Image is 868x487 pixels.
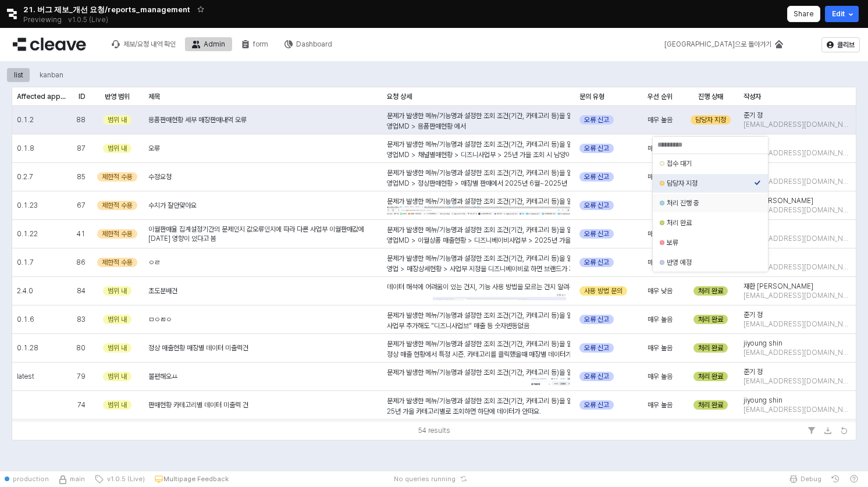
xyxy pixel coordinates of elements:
span: 이월판매율 집계설정기간의 문제인지 값오류인지에 따라 다른 사업부 이월판매값에 [DATE] 영향이 있다고 봄 [148,225,378,243]
div: kanban [40,68,63,82]
span: 초도분배건 [148,286,177,296]
button: Download [821,424,835,438]
span: 수치가 잘안맞아요 [148,201,197,210]
span: 오류 신고 [584,400,609,410]
span: 84 [77,286,86,296]
div: 문제가 발생한 메뉴/기능명과 설정한 조회 조건(기간, 카테고리 등)을 알려주세요. 구체적으로 어떤 수치나 현상이 잘못되었고, 왜 오류라고 생각하시는지 설명해주세요. 올바른 결... [387,139,570,273]
div: Admin [204,40,225,48]
div: Dashboard [278,37,339,51]
p: 영업MD > 용품매출현황 > 24년 1년 실적조회가 안됨 안됨 [387,378,570,470]
button: Add app to favorites [195,3,207,15]
span: 0.1.23 [17,201,38,210]
span: 매우 높음 [648,144,673,153]
p: v1.0.5 (Live) [68,15,108,24]
span: 오류 신고 [584,372,609,381]
p: 사업부 추가해도 "디즈니사업브" 매출 등 숫자변동없음 [387,321,570,331]
span: 범위 내 [108,315,127,324]
span: main [70,474,85,484]
button: Releases and History [62,12,115,28]
span: 재환 [PERSON_NAME] [744,282,813,291]
span: 0.1.6 [17,315,34,324]
p: 25년 가을 카테고리별로 조회하면 하단에 데이터가 안떠요. [387,406,570,417]
div: [GEOGRAPHIC_DATA]으로 돌아가기 [664,40,771,48]
span: 우선 순위 [648,92,673,101]
span: [EMAIL_ADDRESS][DOMAIN_NAME] [744,376,850,386]
span: [EMAIL_ADDRESS][DOMAIN_NAME] [744,234,850,243]
span: 오류 신고 [584,201,609,210]
span: 21. 버그 제보_개선 요청/reports_management [23,3,190,15]
span: 매우 높음 [648,115,673,125]
span: 0.1.2 [17,115,34,125]
div: Previewing v1.0.5 (Live) [23,12,115,28]
span: [EMAIL_ADDRESS][DOMAIN_NAME] [744,177,850,186]
span: 준기 정 [744,111,763,120]
span: 제한적 수용 [102,258,133,267]
span: jiyoung shin [744,396,782,405]
span: 0.2.7 [17,172,33,182]
p: Share [794,9,814,19]
span: 준기 정 [744,367,763,376]
span: 제한적 수용 [102,201,133,210]
span: 제한적 수용 [102,172,133,182]
span: 매우 높음 [648,400,673,410]
span: [EMAIL_ADDRESS][DOMAIN_NAME] [744,348,850,357]
span: 범위 내 [108,144,127,153]
div: Select an option [653,154,768,272]
span: 제목 [148,92,160,101]
span: 처리 완료 [698,286,723,296]
span: 41 [77,229,86,239]
span: v1.0.5 (Live) [104,474,145,484]
span: Affected app version [17,92,66,101]
span: 용품판매현황 세부 매장판매내역 오류 [148,115,247,125]
span: 제한적 수용 [102,229,133,239]
span: jiyoung shin [744,339,782,348]
span: 매우 높음 [648,315,673,324]
div: list [7,68,30,82]
span: 작성자 [744,92,761,101]
img: Gq5KwwAAAAZJREFUAwDX3Vs2HkVdKwAAAABJRU5ErkJggg== [531,378,714,467]
div: Admin [185,37,232,51]
span: 범위 내 [108,372,127,381]
span: 88 [76,115,86,125]
span: 80 [76,343,86,353]
div: 처리 완료 [667,218,754,227]
span: 매우 높음 [648,343,673,353]
span: [EMAIL_ADDRESS][DOMAIN_NAME] [744,319,850,329]
span: [EMAIL_ADDRESS][DOMAIN_NAME] [744,262,850,272]
button: Source Control [54,471,90,487]
div: 문제가 발생한 메뉴/기능명과 설정한 조회 조건(기간, 카테고리 등)을 알려주세요. 구체적으로 어떤 수치나 현상이 잘못되었고, 왜 오류라고 생각하시는지 설명해주세요. 올바른 결... [387,253,570,484]
span: 오류 신고 [584,115,609,125]
span: 오류 신고 [584,229,609,239]
p: 클리브 [837,40,855,49]
span: 74 [77,400,86,410]
div: 접수 대기 [667,159,754,168]
span: 요청 상세 [387,92,412,101]
span: 범위 내 [108,343,127,353]
span: 오류 신고 [584,172,609,182]
img: H8CfwBABn9AGi2xYwAAAABJRU5ErkJggg== [387,292,570,358]
span: 준기 정 [744,310,763,319]
span: 영업MD > 용품판매현황 에서 [387,122,466,130]
span: 반영 범위 [105,92,130,101]
div: 담당자 지정 [667,179,754,188]
span: 영업MD > 정상판매현황 > 매장별 판매에서 2025년 6월~2025년 10월, 가을 소계 카테고리 조회 시 대표적으로 "2025년 수량 판매율(누적)" 등이 [387,179,782,187]
span: 판매현황 카테고리별 데이터 미출력 건 [148,400,248,410]
div: 문제가 발생한 메뉴/기능명과 설정한 조회 조건(기간, 카테고리 등)을 알려주세요. 구체적으로 어떤 수치나 현상이 잘못되었고, 왜 오류라고 생각하시는지 설명해주세요. 올바른 결... [387,196,570,399]
div: Dashboard [296,40,332,48]
span: 0.1.28 [17,343,38,353]
span: 매우 높음 [648,372,673,381]
span: 85 [77,172,86,182]
span: 79 [77,372,86,381]
span: 오류 신고 [584,258,609,267]
span: 오류 신고 [584,315,609,324]
button: Refresh [837,424,851,438]
span: 불편해오ㅛ [148,372,177,381]
p: 영업MD > 이월상품 매출현황 > 디즈니베이비사업부 > 2025년 가을이월 / 2025년 봄이월 판매율 값 오류 [387,235,570,246]
span: 83 [77,315,86,324]
span: 매우 낮음 [648,286,673,296]
span: 처리 완료 [698,400,723,410]
span: 범위 내 [108,400,127,410]
span: 사용 방법 문의 [584,286,622,296]
div: 54 results [418,425,450,436]
div: form [234,37,275,51]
